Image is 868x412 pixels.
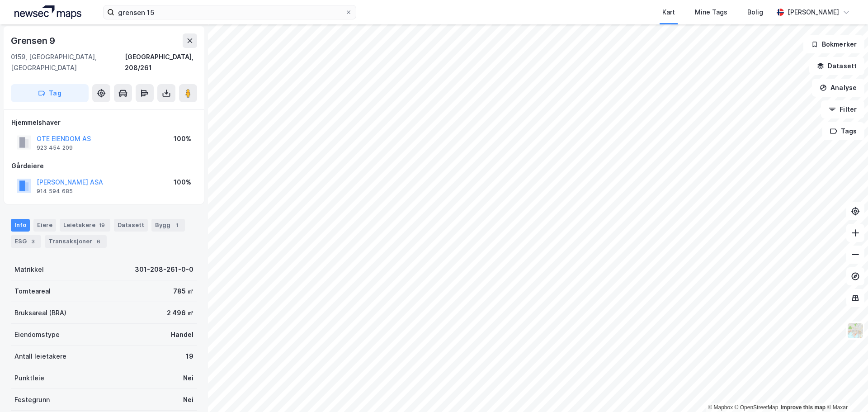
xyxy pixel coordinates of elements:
div: 6 [94,237,103,246]
button: Bokmerker [803,35,864,53]
iframe: Chat Widget [823,369,868,412]
button: Analyse [812,79,864,97]
div: Bolig [747,7,763,18]
div: Nei [183,373,193,384]
div: Hjemmelshaver [11,117,197,128]
button: Tag [11,84,89,102]
div: 0159, [GEOGRAPHIC_DATA], [GEOGRAPHIC_DATA] [11,52,125,73]
div: Mine Tags [695,7,727,18]
a: Mapbox [708,404,733,411]
div: 914 594 685 [37,188,73,195]
div: 100% [174,177,191,188]
div: Eiendomstype [14,329,60,340]
div: [PERSON_NAME] [788,7,839,18]
a: OpenStreetMap [735,404,778,411]
div: Datasett [114,219,148,232]
div: Info [11,219,30,232]
div: Punktleie [14,373,44,384]
a: Improve this map [781,404,826,411]
div: Eiere [33,219,56,232]
div: Festegrunn [14,394,50,405]
div: [GEOGRAPHIC_DATA], 208/261 [125,52,197,73]
div: 19 [186,351,193,362]
div: Bruksareal (BRA) [14,308,66,318]
button: Filter [821,100,864,118]
div: Gårdeiere [11,161,197,171]
div: Bygg [151,219,185,232]
div: 100% [174,133,191,144]
div: Antall leietakere [14,351,66,362]
div: 785 ㎡ [173,286,193,297]
button: Tags [822,122,864,140]
div: 1 [172,221,181,230]
div: Tomteareal [14,286,51,297]
input: Søk på adresse, matrikkel, gårdeiere, leietakere eller personer [114,5,345,19]
button: Datasett [809,57,864,75]
div: 3 [28,237,38,246]
div: 923 454 209 [37,144,73,152]
div: Handel [171,329,193,340]
div: Nei [183,394,193,405]
img: logo.a4113a55bc3d86da70a041830d287a7e.svg [14,5,81,19]
div: Matrikkel [14,264,44,275]
div: 19 [97,221,107,230]
div: Leietakere [60,219,110,232]
div: ESG [11,235,41,248]
div: Kart [662,7,675,18]
div: 301-208-261-0-0 [135,264,193,275]
img: Z [847,322,864,339]
div: 2 496 ㎡ [167,308,193,318]
div: Grensen 9 [11,33,57,48]
div: Transaksjoner [45,235,107,248]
